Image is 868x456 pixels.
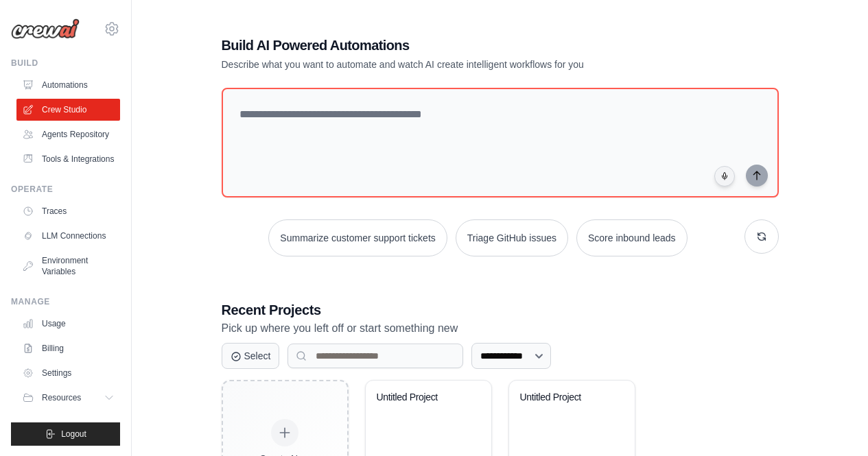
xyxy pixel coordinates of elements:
[520,392,603,404] div: Untitled Project
[16,337,120,359] a: Billing
[744,219,779,254] button: Get new suggestions
[16,99,120,121] a: Crew Studio
[222,58,683,71] p: Describe what you want to automate and watch AI create intelligent workflows for you
[377,392,460,404] div: Untitled Project
[42,392,81,403] span: Resources
[11,19,80,39] img: Logo
[11,184,120,195] div: Operate
[16,148,120,170] a: Tools & Integrations
[222,300,779,320] h3: Recent Projects
[11,422,120,446] button: Logout
[16,362,120,384] a: Settings
[16,123,120,145] a: Agents Repository
[16,225,120,247] a: LLM Connections
[222,36,683,55] h1: Build AI Powered Automations
[11,58,120,69] div: Build
[714,166,735,187] button: Click to speak your automation idea
[16,387,120,409] button: Resources
[61,429,86,440] span: Logout
[16,200,120,222] a: Traces
[222,343,280,369] button: Select
[16,313,120,335] a: Usage
[16,74,120,96] a: Automations
[268,219,447,256] button: Summarize customer support tickets
[576,219,688,256] button: Score inbound leads
[456,219,568,256] button: Triage GitHub issues
[11,296,120,307] div: Manage
[222,320,779,337] p: Pick up where you left off or start something new
[16,250,120,283] a: Environment Variables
